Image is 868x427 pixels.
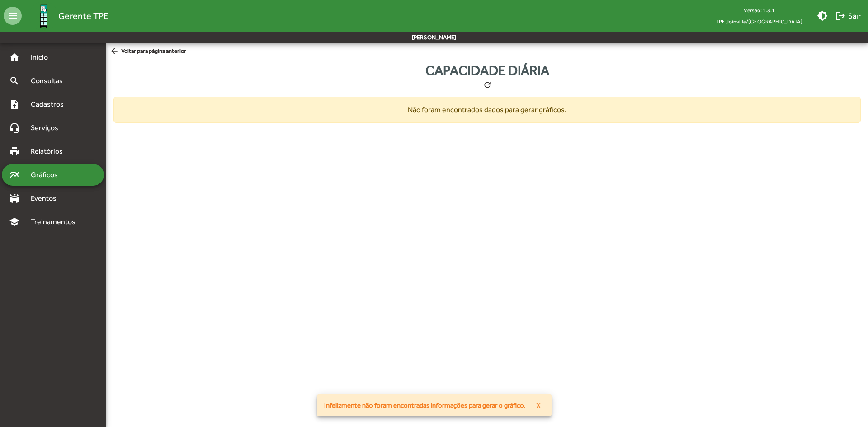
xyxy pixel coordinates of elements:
[4,7,22,25] mat-icon: menu
[25,122,71,133] span: Serviços
[9,122,20,133] mat-icon: headset_mic
[536,397,541,413] span: X
[25,99,75,110] span: Cadastros
[831,8,864,24] button: Sair
[835,10,846,21] mat-icon: logout
[9,75,20,86] mat-icon: search
[835,8,861,24] span: Sair
[110,47,186,56] span: Voltar para página anterior
[529,397,548,413] button: X
[58,9,108,23] span: Gerente TPE
[25,75,75,86] span: Consultas
[29,1,58,31] img: Logo
[708,5,810,16] div: Versão: 1.8.1
[9,52,20,63] mat-icon: home
[817,10,828,21] mat-icon: brightness_medium
[9,99,20,110] mat-icon: note_add
[324,401,525,410] span: Infelizmente não foram encontradas informações para gerar o gráfico.
[110,47,121,56] mat-icon: arrow_back
[22,1,108,31] a: Gerente TPE
[708,16,810,27] span: TPE Joinville/[GEOGRAPHIC_DATA]
[113,97,861,123] div: Não foram encontrados dados para gerar gráficos.
[25,52,61,63] span: Início
[425,60,549,80] div: Capacidade diária
[483,80,492,89] mat-icon: refresh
